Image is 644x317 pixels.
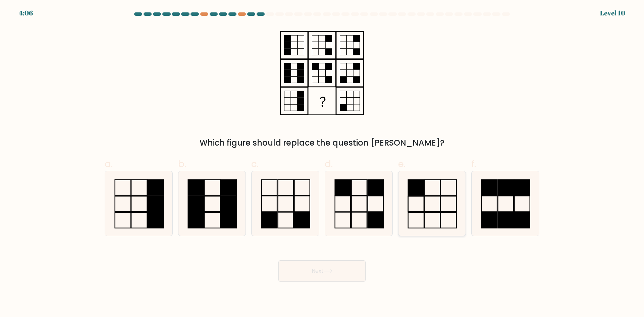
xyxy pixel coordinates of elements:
[251,157,259,170] span: c.
[109,137,535,149] div: Which figure should replace the question [PERSON_NAME]?
[19,8,33,18] div: 4:06
[600,8,625,18] div: Level 10
[325,157,333,170] span: d.
[278,260,366,282] button: Next
[178,157,186,170] span: b.
[471,157,476,170] span: f.
[105,157,113,170] span: a.
[398,157,406,170] span: e.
